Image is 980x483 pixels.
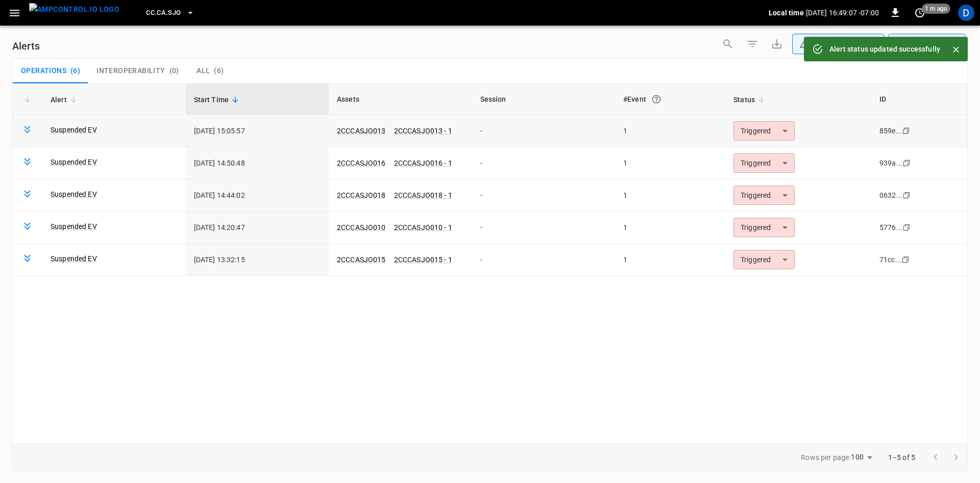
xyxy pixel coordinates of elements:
td: 1 [615,115,725,147]
p: Local time [769,8,804,18]
div: #Event [623,90,717,108]
p: 1–5 of 5 [888,452,915,463]
div: Alert status updated successfully [829,40,940,58]
a: 2CCCASJO016 - 1 [394,159,452,167]
a: 2CCCASJO015 - 1 [394,256,452,264]
td: - [472,244,616,276]
th: Assets [329,84,472,115]
div: 5776... [879,222,902,233]
a: 2CCCASJO013 [337,127,386,135]
span: ( 0 ) [169,66,179,76]
a: Suspended EV [51,221,97,232]
td: - [472,212,616,244]
span: ( 6 ) [214,66,224,76]
td: 1 [615,244,725,276]
h6: Alerts [12,38,40,54]
div: profile-icon [958,5,974,21]
p: [DATE] 16:49:07 -07:00 [806,8,879,18]
a: 2CCCASJO015 [337,256,386,264]
a: 2CCCASJO013 - 1 [394,127,452,135]
div: Triggered [733,186,795,205]
a: Suspended EV [51,125,97,135]
img: ampcontrol.io logo [29,3,119,16]
div: 939a... [879,158,902,168]
td: [DATE] 14:44:02 [186,179,329,212]
td: 1 [615,212,725,244]
div: copy [901,254,911,265]
p: Rows per page: [801,452,850,463]
td: [DATE] 14:20:47 [186,212,329,244]
span: CC.CA.SJO [146,7,181,19]
a: 2CCCASJO010 [337,223,386,232]
button: An event is a single occurrence of an issue. An alert groups related events for the same asset, m... [647,90,666,108]
th: ID [871,84,967,115]
div: 859e... [879,126,902,136]
td: [DATE] 14:50:48 [186,147,329,179]
div: 100 [851,450,875,465]
a: 2CCCASJO016 [337,159,386,167]
a: Suspended EV [51,189,97,199]
span: ( 6 ) [70,66,80,76]
td: [DATE] 15:05:57 [186,115,329,147]
span: 1 m ago [922,4,950,14]
span: Interoperability [96,66,165,76]
div: Triggered [733,250,795,269]
span: Operations [21,66,66,76]
td: [DATE] 13:32:15 [186,244,329,276]
button: Close [948,42,964,57]
div: copy [902,157,912,169]
a: Suspended EV [51,157,97,167]
td: - [472,115,616,147]
span: Start Time [194,94,242,106]
div: copy [901,125,912,136]
a: 2CCCASJO010 - 1 [394,223,452,232]
span: All [197,66,210,76]
div: copy [902,190,912,201]
div: 0632... [879,190,902,200]
div: Triggered [733,153,795,173]
div: Triggered [733,218,795,237]
a: 2CCCASJO018 [337,191,386,199]
td: 1 [615,179,725,212]
span: Status [733,94,768,106]
td: - [472,179,616,212]
button: set refresh interval [912,5,928,21]
div: 71cc... [879,255,901,265]
th: Session [472,84,616,115]
div: Unresolved [799,39,868,50]
div: Last 24 hrs [907,34,966,54]
a: 2CCCASJO018 - 1 [394,191,452,199]
span: Alert [51,94,80,106]
td: - [472,147,616,179]
td: 1 [615,147,725,179]
a: Suspended EV [51,254,97,264]
div: Triggered [733,121,795,141]
button: CC.CA.SJO [142,3,198,23]
div: copy [902,222,912,233]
